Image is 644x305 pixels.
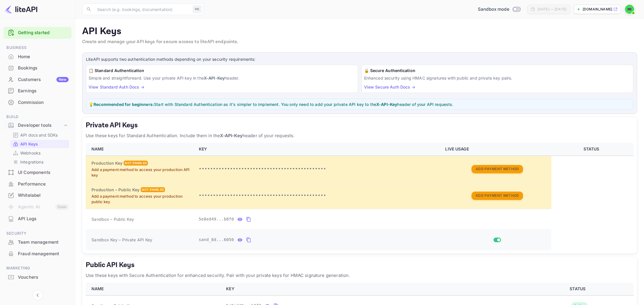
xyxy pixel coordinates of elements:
p: Create and manage your API keys for secure access to liteAPI endpoints. [82,38,637,45]
img: LiteAPI logo [5,5,37,14]
img: mohamed ismail [625,5,634,14]
div: Earnings [18,88,69,94]
h5: Private API Keys [86,121,634,130]
a: Vouchers [3,272,71,282]
button: Add Payment Method [471,192,523,200]
th: KEY [223,282,524,295]
div: Performance [18,181,69,188]
div: Getting started [3,27,71,39]
div: Team management [18,239,69,246]
p: Use these keys with Secure Authentication for enhanced security. Pair with your private keys for ... [86,272,634,279]
p: ••••••••••••••••••••••••••••••••••••••••••••• [199,192,438,199]
div: CustomersNew [3,74,71,85]
th: KEY [195,143,442,156]
th: LIVE USAGE [442,143,551,156]
div: Developer tools [18,122,63,129]
p: Enhanced security using HMAC signatures with public and private key pairs. [364,75,631,81]
a: Commission [3,97,71,108]
h6: 📋 Standard Authentication [89,67,355,74]
div: Vouchers [3,272,71,283]
a: Home [3,51,71,62]
a: View Standard Auth Docs → [89,84,144,89]
div: Customers [18,76,69,83]
span: 5e8ed49...b8f0 [199,216,234,222]
div: Team management [3,237,71,248]
h6: 🔒 Secure Authentication [364,67,631,74]
a: UI Components [3,167,71,178]
div: Not enabled [124,161,148,166]
div: New [56,77,69,82]
div: Commission [18,99,69,106]
button: Add Payment Method [471,165,523,173]
p: API Keys [82,26,637,37]
a: API docs and SDKs [13,132,67,138]
div: Whitelabel [18,192,69,199]
th: NAME [86,143,195,156]
p: Add a payment method to access your production API key [91,167,192,178]
p: 💡 Start with Standard Authentication as it's simpler to implement. You only need to add your priv... [89,101,631,107]
button: Collapse navigation [32,290,43,300]
div: API Logs [3,213,71,225]
span: Business [3,45,71,51]
div: Commission [3,97,71,108]
a: Earnings [3,85,71,96]
a: Getting started [18,30,69,36]
a: API Keys [13,141,67,147]
a: Add Payment Method [471,166,523,171]
span: Sandbox Key – Private API Key [91,237,152,242]
h6: Production Key [91,160,122,166]
th: NAME [86,282,223,295]
div: Integrations [10,158,69,166]
div: Whitelabel [3,190,71,201]
p: Integrations [20,159,43,165]
p: API Keys [20,141,38,147]
div: Bookings [3,63,71,74]
a: API Logs [3,213,71,224]
h5: Public API Keys [86,260,634,270]
strong: X-API-Key [376,102,397,107]
input: Search (e.g. bookings, documentation) [94,3,190,15]
div: Fraud management [3,248,71,260]
h6: Production – Public Key [91,187,140,193]
div: Bookings [18,65,69,71]
div: Webhooks [10,149,69,157]
div: Switch to Production mode [476,6,523,13]
div: Performance [3,179,71,190]
a: Webhooks [13,150,67,156]
div: API Logs [18,216,69,222]
p: Webhooks [20,150,41,156]
p: [DOMAIN_NAME] [583,7,612,12]
a: Team management [3,237,71,247]
table: private api keys table [86,143,634,250]
a: CustomersNew [3,74,71,85]
span: Security [3,230,71,237]
p: Add a payment method to access your production public key [91,194,192,205]
p: API docs and SDKs [20,132,58,138]
p: LiteAPI supports two authentication methods depending on your security requirements: [86,56,633,63]
div: Developer tools [3,120,71,131]
div: Fraud management [18,251,69,257]
div: API docs and SDKs [10,131,69,139]
div: UI Components [3,167,71,178]
th: STATUS [551,143,634,156]
div: API Keys [10,140,69,148]
div: ⌘K [193,5,201,13]
div: Home [18,54,69,60]
a: Performance [3,179,71,189]
div: Earnings [3,85,71,97]
div: Vouchers [18,274,69,281]
a: Bookings [3,63,71,73]
div: [DATE] — [DATE] [537,7,566,12]
div: Not enabled [141,187,165,192]
span: Sandbox – Public Key [91,216,134,222]
span: sand_8d...6050 [199,237,234,243]
span: Marketing [3,265,71,271]
strong: Recommended for beginners: [93,102,154,107]
p: ••••••••••••••••••••••••••••••••••••••••••••• [199,166,438,172]
a: View Secure Auth Docs → [364,84,415,89]
span: Build [3,114,71,120]
a: Whitelabel [3,190,71,201]
a: Add Payment Method [471,193,523,198]
div: Home [3,51,71,63]
strong: X-API-Key [220,133,242,138]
